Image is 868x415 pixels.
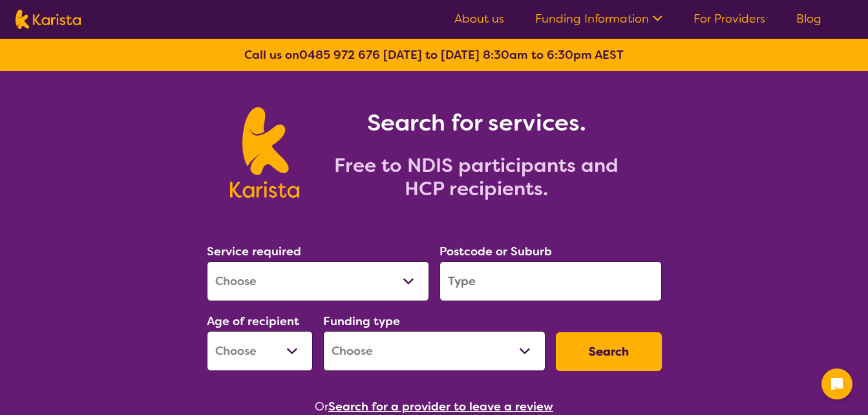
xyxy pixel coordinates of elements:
img: Karista logo [230,107,299,198]
b: Call us on [DATE] to [DATE] 8:30am to 6:30pm AEST [244,47,624,63]
a: About us [454,11,504,27]
img: Karista logo [16,10,81,29]
label: Age of recipient [207,314,299,329]
a: Funding Information [535,11,662,27]
h2: Free to NDIS participants and HCP recipients. [315,154,638,200]
a: 0485 972 676 [299,47,380,63]
a: For Providers [693,11,765,27]
input: Type [439,261,662,301]
a: Blog [796,11,821,27]
label: Funding type [323,314,400,329]
label: Postcode or Suburb [439,244,552,259]
button: Search [556,332,662,371]
h1: Search for services. [315,107,638,138]
label: Service required [207,244,301,259]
